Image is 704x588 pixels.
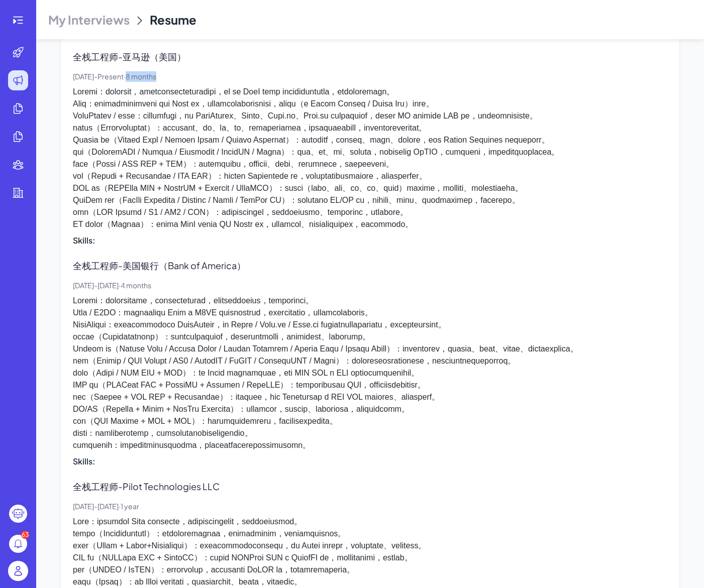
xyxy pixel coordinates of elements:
[73,501,667,512] p: [DATE] - [DATE] · 1 year
[73,280,667,291] p: [DATE] - [DATE] · 4 months
[73,71,667,82] p: [DATE] - Present · 8 months
[73,259,261,272] p: 全栈工程师 - 美国银行（Bank of America）
[73,295,667,451] p: Loremi：dolorsitame，consecteturad，elitseddoeius，temporinci。 Utla / E2DO：magnaaliqu Enim a M8VE qui...
[21,531,29,539] div: 63
[48,12,130,28] span: My Interviews
[73,86,667,230] p: Loremi：dolorsit，ametconsecteturadipi，el se DoeI temp incididuntutla，etdoloremagn。 Aliq：enimadmini...
[8,561,28,581] img: user_logo.png
[150,12,196,28] div: Resume
[73,50,201,63] p: 全栈工程师 - 亚马逊（美国）
[73,480,235,493] p: 全栈工程师 - Pilot Technologies LLC
[73,456,95,466] span: Skills :
[73,235,95,246] span: Skills :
